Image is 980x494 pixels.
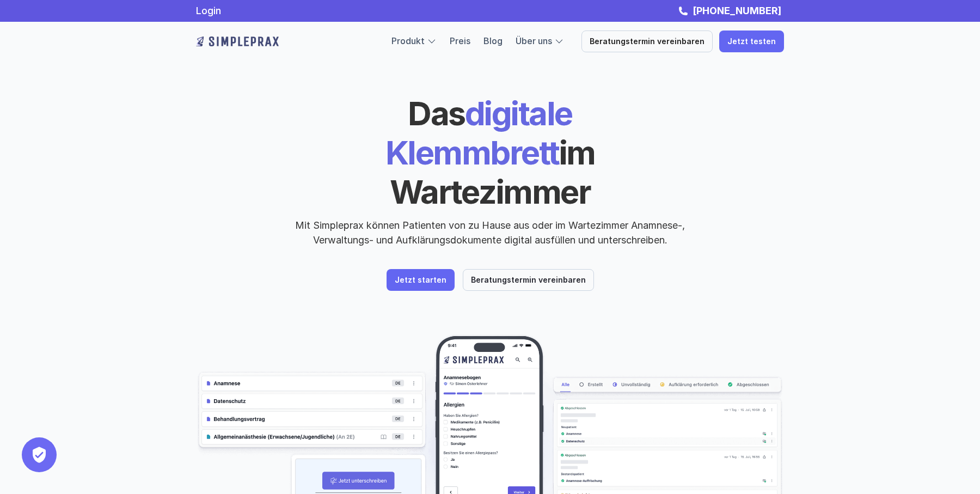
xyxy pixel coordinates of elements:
span: im Wartezimmer [390,133,601,211]
a: Login [196,5,221,16]
span: Das [408,94,465,133]
p: Jetzt testen [727,37,776,46]
p: Beratungstermin vereinbaren [471,276,586,285]
h1: digitale Klemmbrett [302,94,678,211]
a: Produkt [391,35,425,46]
p: Jetzt starten [395,276,446,285]
p: Mit Simpleprax können Patienten von zu Hause aus oder im Wartezimmer Anamnese-, Verwaltungs- und ... [286,218,694,247]
a: Über uns [516,35,552,46]
a: Jetzt starten [387,269,455,291]
a: Jetzt testen [719,31,784,52]
a: Blog [483,35,503,46]
p: Beratungstermin vereinbaren [590,37,705,46]
a: [PHONE_NUMBER] [690,5,784,16]
a: Preis [450,35,470,46]
strong: [PHONE_NUMBER] [693,5,781,16]
a: Beratungstermin vereinbaren [463,269,594,291]
a: Beratungstermin vereinbaren [581,31,713,52]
